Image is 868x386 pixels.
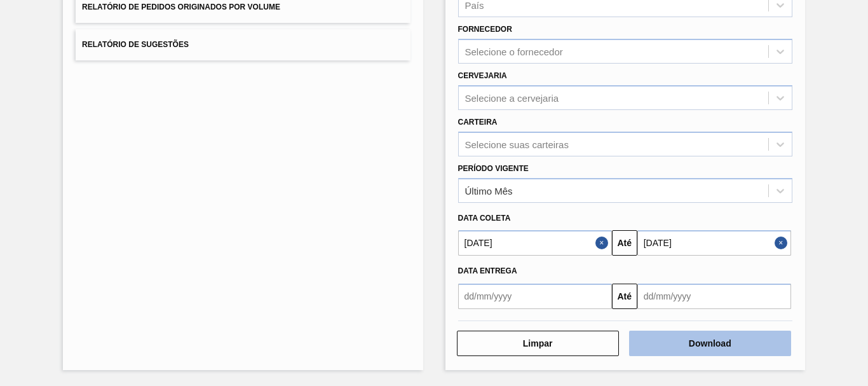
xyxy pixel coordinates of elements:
div: Último Mês [465,185,513,196]
div: Selecione a cervejaria [465,92,559,103]
button: Até [612,230,637,256]
span: Data coleta [458,214,511,223]
div: Selecione suas carteiras [465,139,569,149]
button: Download [629,331,791,356]
input: dd/mm/yyyy [637,230,791,256]
span: Data Entrega [458,266,517,275]
input: dd/mm/yyyy [637,284,791,309]
span: Relatório de Sugestões [82,40,189,49]
label: Fornecedor [458,25,512,34]
label: Carteira [458,118,498,127]
button: Até [612,284,637,309]
label: Período Vigente [458,164,529,173]
input: dd/mm/yyyy [458,284,612,309]
button: Close [775,230,791,256]
button: Close [595,230,612,256]
span: Relatório de Pedidos Originados por Volume [82,3,280,11]
button: Relatório de Sugestões [76,29,410,60]
button: Limpar [457,331,619,356]
label: Cervejaria [458,71,507,80]
input: dd/mm/yyyy [458,230,612,256]
div: Selecione o fornecedor [465,46,563,57]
